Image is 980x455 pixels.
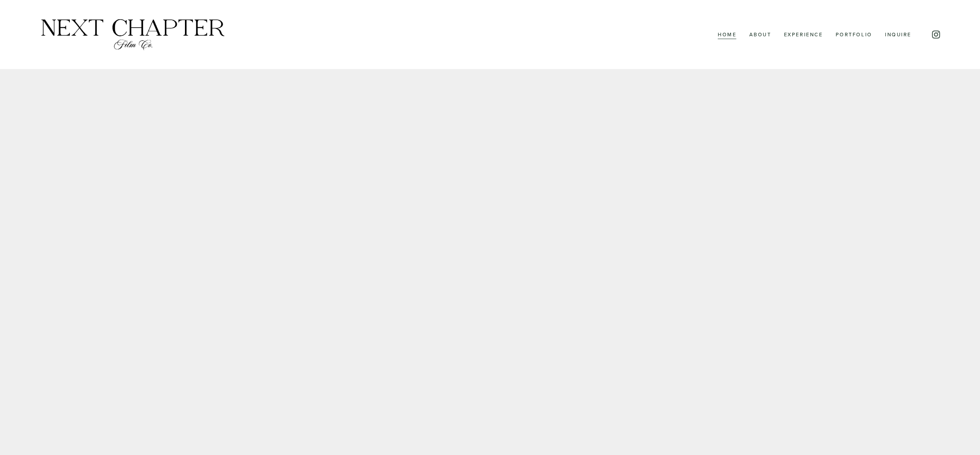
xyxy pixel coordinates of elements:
[749,30,771,40] a: About
[931,30,941,39] a: Instagram
[836,30,872,40] a: Portfolio
[784,30,823,40] a: Experience
[718,30,736,40] a: Home
[885,30,911,40] a: Inquire
[39,18,226,52] img: Next Chapter Film Co.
